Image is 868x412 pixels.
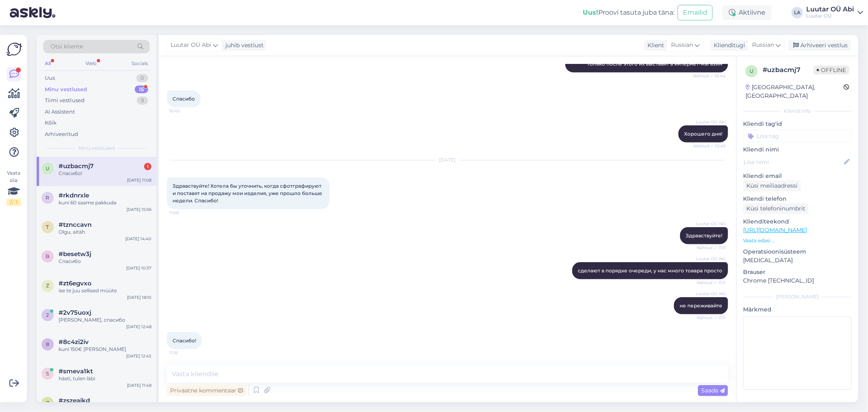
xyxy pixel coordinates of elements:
[46,283,49,289] span: z
[583,9,598,16] b: Uus!
[644,41,664,50] div: Klient
[743,195,852,203] p: Kliendi telefon
[806,13,854,19] div: Luutar OÜ
[695,245,726,251] span: Nähtud ✓ 11:11
[752,41,774,50] span: Russian
[169,108,200,114] span: 10:45
[46,370,49,377] span: s
[59,287,151,294] div: ise te juu sellised müüte
[743,180,801,191] div: Küsi meiliaadressi
[46,400,49,406] span: z
[695,256,726,262] span: Luutar OÜ Abi
[50,42,83,51] span: Otsi kliente
[59,250,91,258] span: #besetw3j
[791,7,803,18] div: LA
[125,236,151,242] div: [DATE] 14:40
[45,74,55,82] div: Uus
[173,183,324,204] span: Здравствуйте! Хотела бы уточнить, когда сфотграфируют и поставят на продажу мои изделия, уже прош...
[127,382,151,388] div: [DATE] 11:48
[135,85,148,94] div: 15
[59,221,92,228] span: #tznccavn
[59,280,92,287] span: #zt6egvxo
[59,316,151,324] div: [PERSON_NAME], спасибо
[746,83,844,100] div: [GEOGRAPHIC_DATA], [GEOGRAPHIC_DATA]
[169,350,200,356] span: 11:18
[137,96,148,105] div: 9
[127,206,151,213] div: [DATE] 15:56
[59,397,90,404] span: #zszeaikd
[743,256,852,265] p: [MEDICAL_DATA]
[46,224,49,230] span: t
[743,248,852,256] p: Operatsioonisüsteem
[59,162,94,170] span: #uzbacmj7
[59,228,151,236] div: Olgu, aitäh
[695,119,726,125] span: Luutar OÜ Abi
[59,375,151,382] div: hästi, tulen läbi
[126,265,151,271] div: [DATE] 10:37
[695,291,726,297] span: Luutar OÜ Abi
[59,170,151,177] div: Спасибо!
[813,66,849,75] span: Offline
[701,387,725,394] span: Saada
[578,267,722,274] span: сделают в порядке очереди, у нас много товара просто
[126,324,151,330] div: [DATE] 12:48
[743,172,852,180] p: Kliendi email
[743,268,852,276] p: Brauser
[45,130,78,138] div: Arhiveeritud
[806,6,854,13] div: Luutar OÜ Abi
[7,199,21,206] div: 2 / 3
[743,237,852,244] p: Vaata edasi ...
[171,41,211,50] span: Luutar OÜ Abi
[45,96,85,105] div: Tiimi vestlused
[583,8,674,18] div: Proovi tasuta juba täna:
[59,199,151,206] div: kuni 60 saame pakkuda
[695,280,726,286] span: Nähtud ✓ 11:11
[743,293,852,300] div: [PERSON_NAME]
[130,58,150,69] div: Socials
[45,85,87,94] div: Minu vestlused
[45,108,75,116] div: AI Assistent
[743,276,852,285] p: Chrome [TECHNICAL_ID]
[7,169,21,206] div: Vaata siia
[750,68,754,74] span: u
[693,143,726,149] span: Nähtud ✓ 10:45
[693,73,726,79] span: Nähtud ✓ 10:44
[173,96,195,102] span: Спасибо
[743,158,842,167] input: Lisa nimi
[763,65,813,75] div: # uzbacmj7
[173,337,196,344] span: Спасибо!
[167,156,728,164] div: [DATE]
[46,312,49,318] span: 2
[46,253,50,259] span: b
[45,119,57,127] div: Kõik
[136,74,148,82] div: 0
[43,58,52,69] div: All
[743,226,807,234] a: [URL][DOMAIN_NAME]
[59,346,151,353] div: kuni 150€ [PERSON_NAME]
[743,203,809,214] div: Küsi telefoninumbrit
[126,353,151,359] div: [DATE] 12:45
[59,368,93,375] span: #smeva1kt
[167,385,246,396] div: Privaatne kommentaar
[222,41,264,50] div: juhib vestlust
[743,305,852,314] p: Märkmed
[671,41,693,50] span: Russian
[711,41,745,50] div: Klienditugi
[788,40,851,51] div: Arhiveeri vestlus
[59,258,151,265] div: Спасибо
[169,210,200,216] span: 11:08
[144,163,151,170] div: 1
[743,217,852,226] p: Klienditeekond
[680,302,722,309] span: не переживайте
[684,131,722,137] span: Хорошего дня!
[59,309,91,316] span: #2v75uoxj
[127,177,151,183] div: [DATE] 11:08
[46,341,49,347] span: 8
[743,130,852,142] input: Lisa tag
[46,195,50,201] span: r
[678,5,713,20] button: Emailid
[84,58,98,69] div: Web
[743,145,852,154] p: Kliendi nimi
[59,192,89,199] span: #rkdnrxle
[78,145,115,152] span: Minu vestlused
